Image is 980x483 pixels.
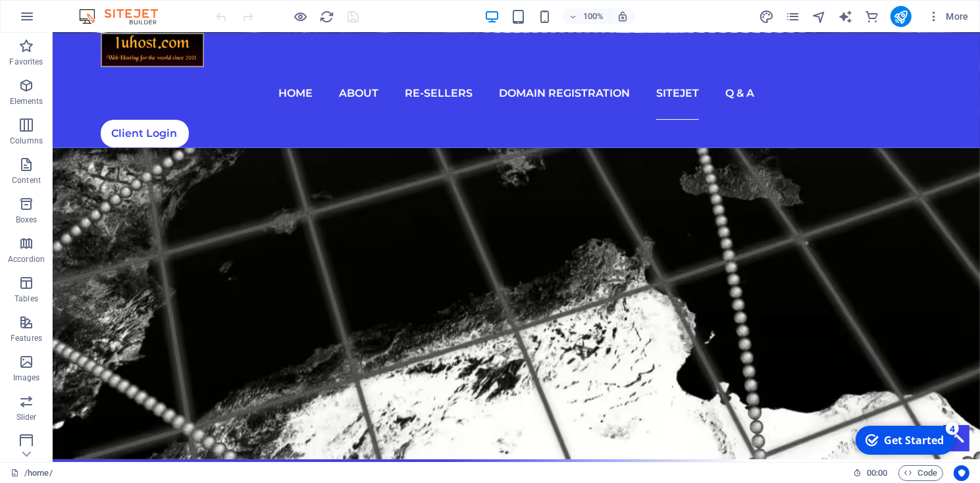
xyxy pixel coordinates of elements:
button: 100% [563,9,609,24]
i: Design (Ctrl+Alt+Y) [759,9,774,24]
p: Tables [14,293,38,304]
button: Code [898,465,943,481]
i: Navigator [812,9,827,24]
span: More [927,10,969,23]
button: reload [319,9,335,24]
p: Images [13,372,40,383]
button: design [759,9,775,24]
p: Elements [10,96,43,107]
span: Code [904,465,937,481]
div: Get Started 4 items remaining, 20% complete [7,5,107,34]
div: Get Started [36,13,95,27]
h6: 100% [582,9,604,24]
h6: Session time [853,465,888,481]
button: text_generator [838,9,854,24]
button: More [922,6,974,27]
div: 4 [97,1,111,14]
p: Features [11,333,42,343]
i: AI Writer [838,9,853,24]
span: : [876,468,878,478]
p: Columns [10,136,43,146]
button: navigator [812,9,827,24]
button: commerce [864,9,880,24]
button: Click here to leave preview mode and continue editing [293,9,309,24]
p: Accordion [8,254,45,265]
p: Slider [16,412,37,422]
i: Commerce [864,9,879,24]
p: Favorites [9,57,43,67]
i: Pages (Ctrl+Alt+S) [785,9,800,24]
i: On resize automatically adjust zoom level to fit chosen device. [617,11,629,22]
button: Usercentrics [954,465,969,481]
button: publish [890,6,912,27]
i: Publish [893,9,908,24]
p: Content [12,175,41,186]
i: Reload page [320,9,335,24]
a: Click to cancel selection. Double-click to open Pages [11,465,53,481]
img: Editor Logo [76,9,174,24]
p: Boxes [16,215,38,225]
span: 00 00 [867,465,887,481]
button: pages [785,9,801,24]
